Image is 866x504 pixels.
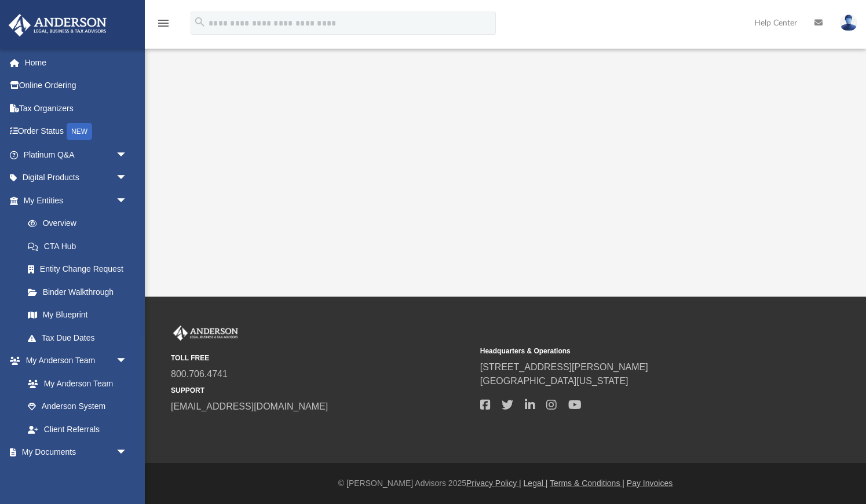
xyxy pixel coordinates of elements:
[627,479,673,488] a: Pay Invoices
[171,401,328,411] a: [EMAIL_ADDRESS][DOMAIN_NAME]
[16,258,145,281] a: Entity Change Request
[171,353,472,363] small: TOLL FREE
[8,120,145,144] a: Order StatusNEW
[5,14,110,36] img: Anderson Advisors Platinum Portal
[16,418,139,441] a: Client Referrals
[8,74,145,97] a: Online Ordering
[466,479,521,488] a: Privacy Policy |
[116,441,139,465] span: arrow_drop_down
[480,376,629,386] a: [GEOGRAPHIC_DATA][US_STATE]
[171,326,240,341] img: Anderson Advisors Platinum Portal
[8,189,145,212] a: My Entitiesarrow_drop_down
[8,97,145,120] a: Tax Organizers
[480,346,781,356] small: Headquarters & Operations
[145,477,866,490] div: © [PERSON_NAME] Advisors 2025
[480,362,648,372] a: [STREET_ADDRESS][PERSON_NAME]
[116,189,139,213] span: arrow_drop_down
[840,14,857,31] img: User Pic
[171,369,228,379] a: 800.706.4741
[116,349,139,373] span: arrow_drop_down
[524,479,548,488] a: Legal |
[67,123,92,140] div: NEW
[171,385,472,396] small: SUPPORT
[16,235,145,258] a: CTA Hub
[16,326,145,349] a: Tax Due Dates
[116,143,139,167] span: arrow_drop_down
[16,304,139,327] a: My Blueprint
[16,395,139,418] a: Anderson System
[156,16,170,30] i: menu
[16,463,133,487] a: Box
[156,22,170,30] a: menu
[16,372,133,395] a: My Anderson Team
[193,16,206,28] i: search
[16,212,145,235] a: Overview
[550,479,624,488] a: Terms & Conditions |
[8,349,139,372] a: My Anderson Teamarrow_drop_down
[8,166,145,189] a: Digital Productsarrow_drop_down
[8,441,139,464] a: My Documentsarrow_drop_down
[16,280,145,304] a: Binder Walkthrough
[8,51,145,74] a: Home
[116,166,139,190] span: arrow_drop_down
[8,143,145,166] a: Platinum Q&Aarrow_drop_down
